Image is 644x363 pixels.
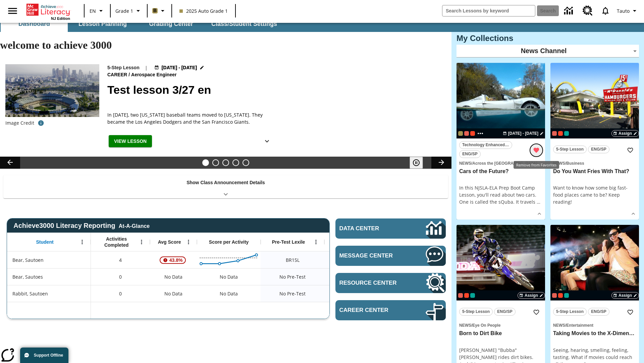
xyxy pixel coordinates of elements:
[161,270,186,284] span: No Data
[565,323,566,328] span: /
[107,81,443,98] h2: Test lesson 3/27 en
[566,323,593,328] span: Entertainment
[128,72,130,77] span: /
[553,184,636,205] div: Want to know how some big fast-food places came to be? Keep reading!
[494,308,516,316] button: ENG/SP
[153,64,206,71] button: Aug 18 - Aug 18 Choose Dates
[459,330,542,337] h3: Born to Dirt Bike
[459,141,512,149] button: Technology Enhanced Item
[119,273,122,280] span: 0
[619,130,632,136] span: Assign
[206,16,282,32] button: Class/Student Settings
[36,239,54,245] span: Student
[459,159,542,167] span: Topic: News/Across the US
[530,306,542,318] button: Add to Favorites
[260,135,274,148] button: Show Details
[588,308,609,316] button: ENG/SP
[579,2,597,20] a: Resource Center, Will open in new tab
[150,5,169,17] button: Boost Class color is light brown. Change class color
[564,131,569,136] div: 2025 Auto Grade 1 A
[530,144,542,156] button: Remove from Favorites
[619,292,632,298] span: Assign
[12,256,44,264] span: Bear, Sautoen
[131,71,178,79] span: Aerospace Engineer
[150,251,197,268] div: , 43.8%, Attention! This student's Average First Try Score of 43.8% is below 65%, Bear, Sautoen
[1,16,68,32] button: Dashboard
[457,45,639,57] div: News Channel
[335,246,446,266] a: Message Center
[457,34,639,43] h3: My Collections
[115,7,133,14] span: Grade 1
[232,159,239,166] button: Slide 4 Pre-release lesson
[162,64,197,71] span: [DATE] - [DATE]
[87,5,108,17] button: Language: EN, Select a language
[462,308,490,315] span: 5-Step Lesson
[457,63,545,220] div: lesson details
[470,131,475,136] div: Test 1
[534,209,544,219] button: Show Details
[119,222,150,229] div: At-A-Glance
[410,157,430,169] div: Pause
[462,142,509,149] span: Technology Enhanced Item
[501,130,545,136] button: Jul 01 - Aug 01 Choose Dates
[107,71,128,79] span: Career
[3,1,22,21] button: Open side menu
[335,273,446,293] a: Resource Center, Will open in new tab
[209,239,249,245] span: Score per Activity
[558,131,563,136] div: Test 1
[77,237,87,247] button: Open Menu
[324,251,388,268] div: 10 Lexile, ER, Based on the Lexile Reading measure, student is an Emerging Reader (ER) and will h...
[458,131,463,136] div: Current Class
[137,237,147,247] button: Open Menu
[472,323,500,328] span: Eye On People
[459,321,542,329] span: Topic: News/Eye On People
[69,16,136,32] button: Lesson Planning
[138,16,205,32] button: Grading Center
[564,293,569,298] div: 2025 Auto Grade 1 A
[150,268,197,285] div: No Data, Bear, Sautoes
[183,237,194,247] button: Open Menu
[113,5,145,17] button: Grade: Grade 1, Select a grade
[272,239,305,245] span: Pre-Test Lexile
[624,144,636,156] button: Add to Favorites
[91,251,150,268] div: 4, Bear, Sautoen
[34,353,63,358] span: Support Offline
[119,290,122,297] span: 0
[94,236,139,248] span: Activities Completed
[552,131,557,136] div: OL 2025 Auto Grade 2
[431,157,451,169] button: Lesson carousel, Next
[91,285,150,302] div: 0, Rabbit, Sautoen
[553,168,636,175] h3: Do You Want Fries With That?
[497,308,512,315] span: ENG/SP
[459,150,481,158] button: ENG/SP
[558,293,563,298] div: Test 1
[339,252,406,259] span: Message Center
[212,159,219,166] button: Slide 2 Ask the Scientist: Furry Friends
[560,2,579,20] a: Data Center
[464,131,469,136] div: OL 2025 Auto Grade 2
[462,151,477,158] span: ENG/SP
[34,117,48,129] button: Image credit: David Sucsy/E+/Getty Images
[471,161,472,166] span: /
[153,6,157,15] span: B
[552,293,557,298] div: OL 2025 Auto Grade 2
[279,273,306,280] span: No Pre-Test, Bear, Sautoes
[611,292,639,299] button: Assign Choose Dates
[553,308,587,316] button: 5-Step Lesson
[167,254,185,266] span: 43.8%
[222,159,229,166] button: Slide 3 Cars of the Future?
[459,184,542,205] div: In this NJSLA-ELA Prep Boot Camp Lesson, you'll read about two cars. One is called the sQuba. It ...
[26,2,70,21] div: Home
[145,64,148,71] span: |
[90,7,96,14] span: EN
[597,2,614,19] a: Notifications
[109,135,152,148] button: View Lesson
[553,330,636,337] h3: Taking Movies to the X-Dimension
[553,321,636,329] span: Topic: News/Entertainment
[459,323,471,328] span: News
[324,268,388,285] div: No Data, Bear, Sautoes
